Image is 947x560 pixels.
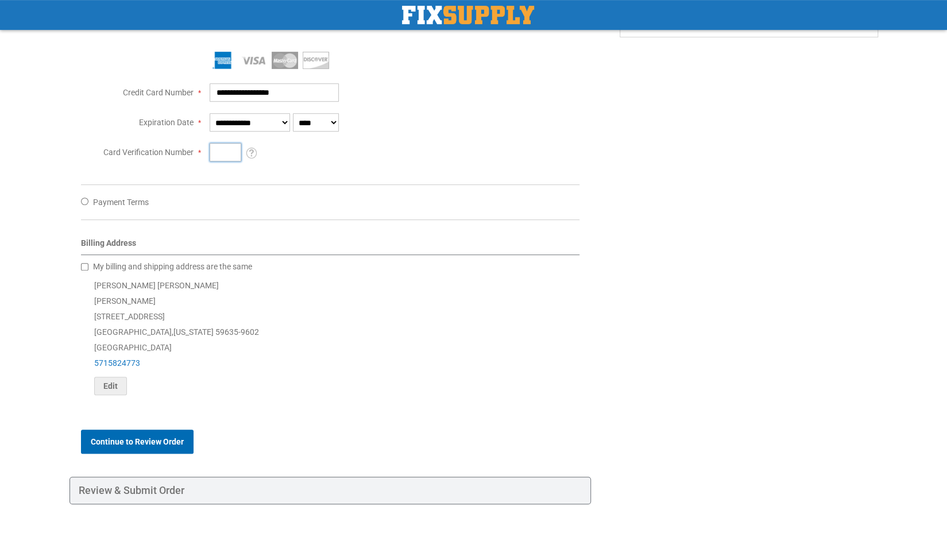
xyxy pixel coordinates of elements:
img: Fix Industrial Supply [402,6,534,24]
span: [US_STATE] [173,327,214,337]
span: Payment Terms [93,198,149,207]
span: Card Verification Number [103,148,194,157]
img: Visa [241,52,267,69]
a: store logo [402,6,534,24]
div: Review & Submit Order [69,477,592,504]
img: MasterCard [272,52,298,69]
button: Edit [94,377,127,395]
img: American Express [210,52,236,69]
span: My billing and shipping address are the same [93,262,252,271]
span: Expiration Date [139,118,194,127]
button: Continue to Review Order [81,430,194,454]
span: Edit [103,381,118,391]
span: Credit Card Number [123,88,194,97]
span: Continue to Review Order [91,437,184,446]
img: Discover [303,52,329,69]
a: 5715824773 [94,358,140,368]
div: Billing Address [81,237,580,255]
div: [PERSON_NAME] [PERSON_NAME] [PERSON_NAME] [STREET_ADDRESS] [GEOGRAPHIC_DATA] , 59635-9602 [GEOGRA... [81,278,580,395]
